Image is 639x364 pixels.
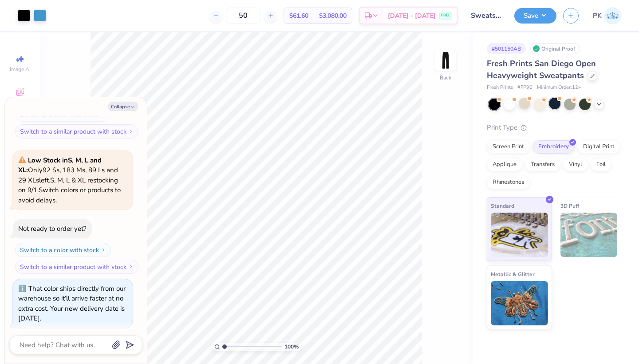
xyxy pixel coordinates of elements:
[441,12,450,19] span: FREE
[487,84,513,91] span: Fresh Prints
[517,84,532,91] span: # FP90
[487,176,530,189] div: Rhinestones
[593,11,602,21] span: PK
[487,58,596,81] span: Fresh Prints San Diego Open Heavyweight Sweatpants
[530,43,580,54] div: Original Proof
[591,158,611,171] div: Foil
[18,224,87,233] div: Not ready to order yet?
[464,7,508,24] input: Untitled Design
[487,123,621,133] div: Print Type
[319,11,347,20] span: $3,080.00
[18,156,121,205] span: Only 92 Ss, 183 Ms, 89 Ls and 29 XLs left. S, M, L & XL restocking on 9/1. Switch colors or produ...
[487,43,526,54] div: # 501150AB
[491,269,535,279] span: Metallic & Glitter
[108,102,138,111] button: Collapse
[128,264,134,269] img: Switch to a similar product with stock
[101,112,106,117] img: Switch to a color with stock
[593,7,621,24] a: PK
[10,66,31,73] span: Image AI
[487,158,522,171] div: Applique
[560,213,618,257] img: 3D Puff
[437,51,454,69] img: Back
[491,213,548,257] img: Standard
[537,84,581,91] span: Minimum Order: 12 +
[128,129,134,134] img: Switch to a similar product with stock
[577,140,620,154] div: Digital Print
[289,11,308,20] span: $61.60
[563,158,588,171] div: Vinyl
[604,7,621,24] img: Paul Kelley
[525,158,560,171] div: Transfers
[284,343,299,351] span: 100 %
[18,156,102,175] strong: Low Stock in S, M, L and XL :
[491,201,514,210] span: Standard
[15,107,111,122] button: Switch to a color with stock
[440,74,451,82] div: Back
[226,8,260,24] input: – –
[15,260,138,274] button: Switch to a similar product with stock
[491,281,548,325] img: Metallic & Glitter
[15,243,111,257] button: Switch to a color with stock
[532,140,575,154] div: Embroidery
[487,140,530,154] div: Screen Print
[18,284,126,323] div: That color ships directly from our warehouse so it’ll arrive faster at no extra cost. Your new de...
[514,8,556,24] button: Save
[15,124,138,138] button: Switch to a similar product with stock
[101,247,106,253] img: Switch to a color with stock
[388,11,436,20] span: [DATE] - [DATE]
[560,201,579,210] span: 3D Puff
